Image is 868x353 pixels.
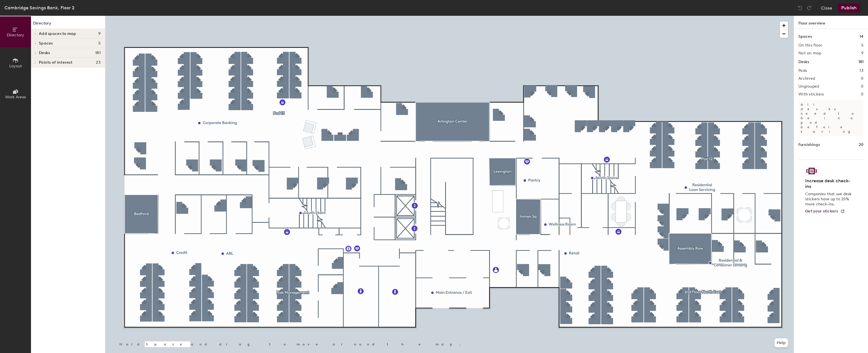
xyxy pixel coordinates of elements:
[9,64,22,68] span: Layout
[805,178,853,189] h4: Increase desk check-ins
[96,60,101,65] span: 23
[95,51,101,55] span: 181
[805,209,845,214] a: Get your stickers
[798,76,815,81] h2: Archived
[860,68,863,73] h2: 13
[798,34,812,40] h1: Spaces
[794,16,868,29] h1: Floor overview
[774,338,788,347] button: Help
[98,32,101,36] span: 9
[39,51,50,55] span: Desks
[31,20,105,29] h1: Directory
[821,3,832,12] button: Close
[861,43,863,48] h2: 5
[861,51,863,55] h2: 9
[798,59,809,65] h1: Desks
[861,84,863,89] h2: 0
[797,5,803,11] img: Undo
[805,209,838,214] span: Get your stickers
[39,41,53,46] span: Spaces
[798,92,824,97] h2: With stickers
[838,3,860,12] button: Publish
[859,142,863,148] h1: 20
[861,92,863,97] h2: 0
[798,68,807,73] h2: Pods
[39,32,76,36] span: Add spaces to map
[861,76,863,81] h2: 0
[805,192,853,207] p: Companies that use desk stickers have up to 25% more check-ins.
[806,5,812,11] img: Redo
[798,142,820,148] h1: Furnishings
[798,43,822,48] h2: On this floor
[5,4,74,11] div: Cambridge Savings Bank, Floor 2
[39,60,72,65] span: Points of interest
[7,33,24,37] span: Directory
[5,95,26,99] span: Work Areas
[805,166,818,176] img: Sticker logo
[798,84,819,89] h2: Ungrouped
[98,41,101,46] span: 5
[798,100,863,136] p: All desks need to be in a pod before saving
[858,59,863,65] h1: 181
[798,51,821,55] h2: Not on map
[860,34,863,40] h1: 14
